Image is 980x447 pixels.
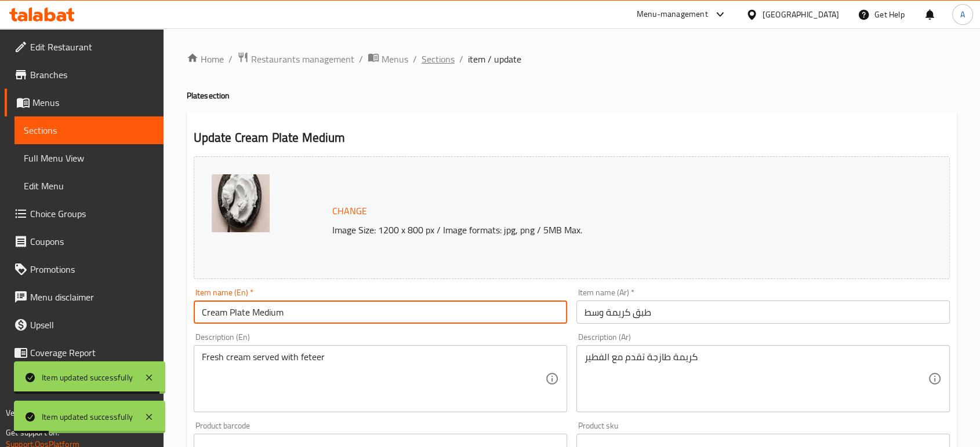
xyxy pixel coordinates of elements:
textarea: كريمة طازجة تقدم مع الفطير [585,351,928,406]
a: Coverage Report [5,339,164,367]
div: Menu-management [637,8,708,21]
span: Branches [30,68,154,82]
a: Menus [5,89,164,116]
span: Restaurants management [251,52,354,66]
span: Menus [382,52,408,66]
div: [GEOGRAPHIC_DATA] [763,8,839,21]
img: Creem_Plate638958768393891202.jpg [212,174,270,232]
li: / [413,52,417,66]
span: Full Menu View [24,151,154,165]
span: Edit Restaurant [30,40,154,54]
div: Item updated successfully [42,371,133,384]
span: Edit Menu [24,179,154,193]
span: Sections [24,123,154,137]
h2: Update Cream Plate Medium [194,129,950,146]
a: Sections [422,52,455,66]
a: Branches [5,61,164,89]
a: Edit Restaurant [5,33,164,61]
nav: breadcrumb [187,52,957,67]
span: Menus [32,96,154,109]
a: Coupons [5,228,164,255]
a: Grocery Checklist [5,367,164,394]
a: Menus [368,52,408,67]
a: Restaurants management [237,52,354,67]
a: Full Menu View [14,144,164,172]
a: Menu disclaimer [5,283,164,311]
a: Upsell [5,311,164,339]
a: Choice Groups [5,200,164,228]
span: Get support on: [6,425,59,440]
a: Edit Menu [14,172,164,200]
input: Enter name Ar [576,301,950,324]
span: Coverage Report [30,346,154,360]
a: Promotions [5,255,164,283]
span: Choice Groups [30,207,154,221]
textarea: Fresh cream served with feteer [202,351,545,406]
input: Enter name En [194,301,567,324]
a: Home [187,52,224,66]
span: Menu disclaimer [30,290,154,304]
p: Image Size: 1200 x 800 px / Image formats: jpg, png / 5MB Max. [328,223,868,237]
h4: Plate section [187,90,957,101]
span: item / update [468,52,521,66]
li: / [459,52,463,66]
span: Coupons [30,235,154,248]
button: Change [328,199,372,223]
div: Item updated successfully [42,411,133,423]
li: / [359,52,363,66]
span: A [960,8,965,21]
span: Change [332,203,367,219]
li: / [228,52,233,66]
span: Version: [6,405,34,420]
span: Upsell [30,318,154,332]
a: Sections [14,116,164,144]
span: Promotions [30,262,154,276]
